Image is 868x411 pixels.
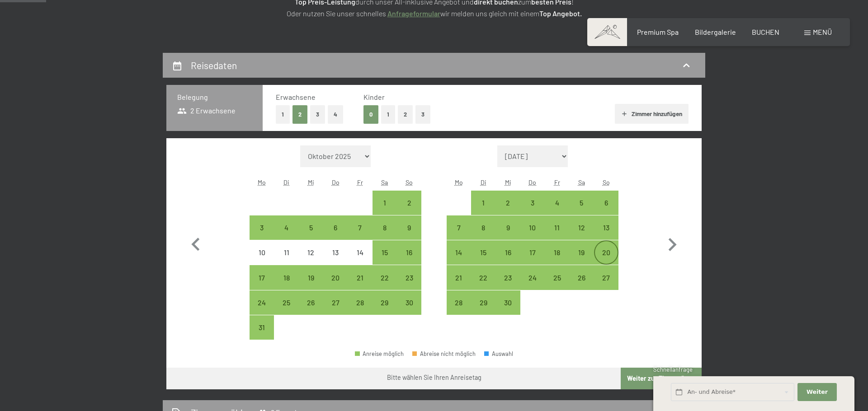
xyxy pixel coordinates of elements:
[275,224,297,247] div: 4
[398,249,420,271] div: 16
[546,249,568,271] div: 18
[250,249,273,271] div: 10
[603,178,610,186] abbr: Sonntag
[594,215,618,240] div: Sun Sep 13 2026
[520,191,545,215] div: Anreise möglich
[363,93,385,101] span: Kinder
[520,240,545,265] div: Anreise möglich
[323,265,348,290] div: Thu Aug 20 2026
[381,105,395,124] button: 1
[292,105,307,124] button: 2
[545,191,569,215] div: Anreise möglich
[481,178,486,186] abbr: Dienstag
[357,178,363,186] abbr: Freitag
[595,274,618,297] div: 27
[373,274,396,297] div: 22
[569,191,594,215] div: Sat Sep 05 2026
[387,373,481,382] div: Bitte wählen Sie Ihren Anreisetag
[471,290,495,315] div: Anreise möglich
[471,265,495,290] div: Anreise möglich
[324,249,347,271] div: 13
[323,240,348,265] div: Anreise nicht möglich
[545,240,569,265] div: Anreise möglich
[594,240,618,265] div: Sun Sep 20 2026
[275,249,297,271] div: 11
[328,105,343,124] button: 4
[807,388,828,396] span: Weiter
[545,265,569,290] div: Fri Sep 25 2026
[484,351,513,357] div: Auswahl
[373,240,397,265] div: Sat Aug 15 2026
[381,178,388,186] abbr: Samstag
[520,265,545,290] div: Thu Sep 24 2026
[258,178,266,186] abbr: Montag
[373,191,397,215] div: Anreise möglich
[471,215,495,240] div: Tue Sep 08 2026
[397,240,421,265] div: Sun Aug 16 2026
[752,28,779,36] a: BUCHEN
[300,224,322,247] div: 5
[324,224,347,247] div: 6
[448,299,470,322] div: 28
[373,290,397,315] div: Anreise möglich
[539,9,582,18] strong: Top Angebot.
[308,178,314,186] abbr: Mittwoch
[496,199,519,222] div: 2
[505,178,511,186] abbr: Mittwoch
[397,215,421,240] div: Sun Aug 09 2026
[447,265,471,290] div: Mon Sep 21 2026
[570,249,593,271] div: 19
[397,265,421,290] div: Sun Aug 23 2026
[299,290,323,315] div: Anreise möglich
[569,191,594,215] div: Anreise möglich
[545,191,569,215] div: Fri Sep 04 2026
[299,215,323,240] div: Wed Aug 05 2026
[495,215,520,240] div: Wed Sep 09 2026
[546,224,568,247] div: 11
[274,240,298,265] div: Anreise nicht möglich
[348,265,372,290] div: Anreise möglich
[472,199,495,222] div: 1
[373,191,397,215] div: Sat Aug 01 2026
[323,215,348,240] div: Thu Aug 06 2026
[595,224,618,247] div: 13
[398,274,420,297] div: 23
[363,105,378,124] button: 0
[496,299,519,322] div: 30
[569,265,594,290] div: Anreise möglich
[495,191,520,215] div: Anreise möglich
[177,92,252,102] h3: Belegung
[472,224,495,247] div: 8
[397,191,421,215] div: Anreise möglich
[250,240,274,265] div: Anreise nicht möglich
[594,240,618,265] div: Anreise möglich
[471,240,495,265] div: Tue Sep 15 2026
[546,274,568,297] div: 25
[545,240,569,265] div: Fri Sep 18 2026
[521,224,544,247] div: 10
[373,249,396,271] div: 15
[471,265,495,290] div: Tue Sep 22 2026
[323,290,348,315] div: Thu Aug 27 2026
[447,290,471,315] div: Anreise möglich
[653,366,693,373] span: Schnellanfrage
[637,28,679,36] a: Premium Spa
[797,383,836,402] button: Weiter
[471,290,495,315] div: Tue Sep 29 2026
[447,265,471,290] div: Anreise möglich
[397,265,421,290] div: Anreise möglich
[373,215,397,240] div: Anreise möglich
[594,191,618,215] div: Anreise möglich
[471,240,495,265] div: Anreise möglich
[348,240,372,265] div: Anreise nicht möglich
[373,265,397,290] div: Sat Aug 22 2026
[250,274,273,297] div: 17
[250,315,274,340] div: Anreise möglich
[250,290,274,315] div: Anreise möglich
[397,240,421,265] div: Anreise möglich
[495,191,520,215] div: Wed Sep 02 2026
[274,265,298,290] div: Tue Aug 18 2026
[299,240,323,265] div: Anreise nicht möglich
[397,191,421,215] div: Sun Aug 02 2026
